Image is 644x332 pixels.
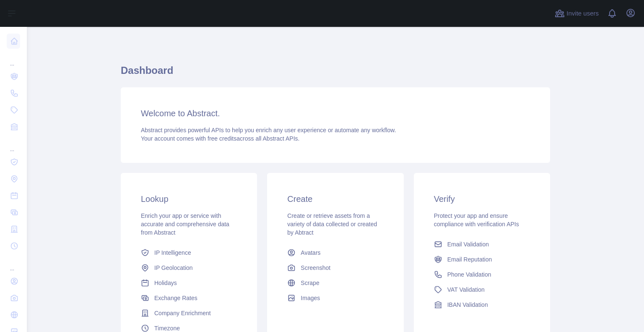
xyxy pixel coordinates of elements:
[141,193,237,205] h3: Lookup
[154,279,177,287] span: Holidays
[154,248,191,257] span: IP Intelligence
[141,135,299,142] span: Your account comes with across all Abstract APIs.
[301,279,319,287] span: Scrape
[434,212,519,227] span: Protect your app and ensure compliance with verification APIs
[431,282,533,297] a: VAT Validation
[7,136,20,153] div: ...
[208,135,236,142] span: free credits
[138,260,240,275] a: IP Geolocation
[138,245,240,260] a: IP Intelligence
[141,212,229,236] span: Enrich your app or service with accurate and comprehensive data from Abstract
[301,264,330,272] span: Screenshot
[284,260,387,275] a: Screenshot
[301,248,320,257] span: Avatars
[431,252,533,267] a: Email Reputation
[141,127,396,133] span: Abstract provides powerful APIs to help you enrich any user experience or automate any workflow.
[431,297,533,312] a: IBAN Validation
[154,294,197,302] span: Exchange Rates
[553,7,600,20] button: Invite users
[121,64,550,84] h1: Dashboard
[447,270,491,279] span: Phone Validation
[154,264,193,272] span: IP Geolocation
[287,212,377,236] span: Create or retrieve assets from a variety of data collected or created by Abtract
[138,290,240,306] a: Exchange Rates
[447,285,485,294] span: VAT Validation
[138,275,240,290] a: Holidays
[284,290,387,306] a: Images
[447,240,489,248] span: Email Validation
[284,275,387,290] a: Scrape
[7,255,20,272] div: ...
[287,193,383,205] h3: Create
[447,255,492,264] span: Email Reputation
[434,193,530,205] h3: Verify
[431,267,533,282] a: Phone Validation
[154,309,211,317] span: Company Enrichment
[7,50,20,67] div: ...
[284,245,387,260] a: Avatars
[138,306,240,321] a: Company Enrichment
[301,294,320,302] span: Images
[141,107,530,119] h3: Welcome to Abstract.
[566,9,599,18] span: Invite users
[431,237,533,252] a: Email Validation
[447,301,488,309] span: IBAN Validation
